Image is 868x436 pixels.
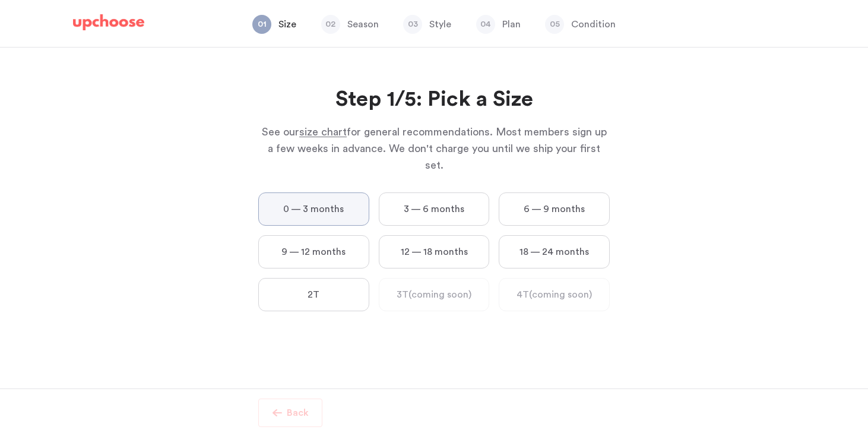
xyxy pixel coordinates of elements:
[299,127,347,137] span: size chart
[258,86,610,114] h2: Step 1/5: Pick a Size
[278,17,296,31] p: Size
[403,15,422,34] span: 03
[347,17,379,31] p: Season
[258,192,369,226] label: 0 — 3 months
[379,235,490,268] label: 12 — 18 months
[258,399,322,427] button: Back
[258,278,369,311] label: 2T
[499,235,610,268] label: 18 — 24 months
[502,17,521,31] p: Plan
[321,15,340,34] span: 02
[258,235,369,268] label: 9 — 12 months
[499,278,610,311] label: 4T (coming soon)
[287,406,309,420] p: Back
[252,15,271,34] span: 01
[429,17,451,31] p: Style
[379,278,490,311] label: 3T (coming soon)
[73,14,144,31] img: UpChoose
[571,17,616,31] p: Condition
[545,15,564,34] span: 05
[499,192,610,226] label: 6 — 9 months
[476,15,495,34] span: 04
[258,124,610,173] p: See our for general recommendations. Most members sign up a few weeks in advance. We don't charge...
[379,192,490,226] label: 3 — 6 months
[73,14,144,36] a: UpChoose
